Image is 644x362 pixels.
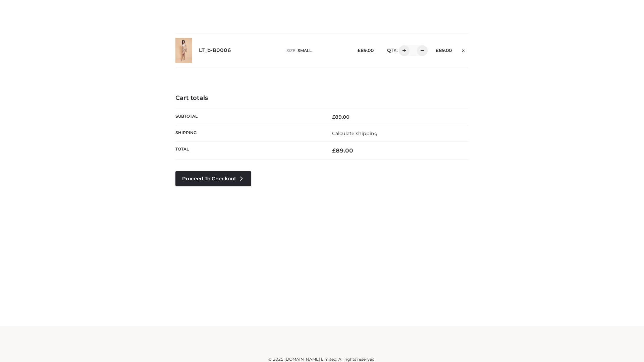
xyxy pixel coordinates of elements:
span: SMALL [298,48,312,53]
p: size : [286,48,347,54]
a: Remove this item [459,45,469,54]
th: Total [175,142,322,160]
bdi: 89.00 [436,48,452,53]
a: Proceed to Checkout [175,171,251,186]
span: £ [358,48,361,53]
a: LT_b-B0006 [199,47,231,54]
div: QTY: [380,45,425,56]
span: £ [332,114,335,120]
span: £ [436,48,439,53]
th: Subtotal [175,109,322,125]
bdi: 89.00 [358,48,374,53]
a: Calculate shipping [332,130,378,136]
span: £ [332,147,336,154]
bdi: 89.00 [332,114,350,120]
th: Shipping [175,125,322,141]
h4: Cart totals [175,95,469,102]
bdi: 89.00 [332,147,353,154]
